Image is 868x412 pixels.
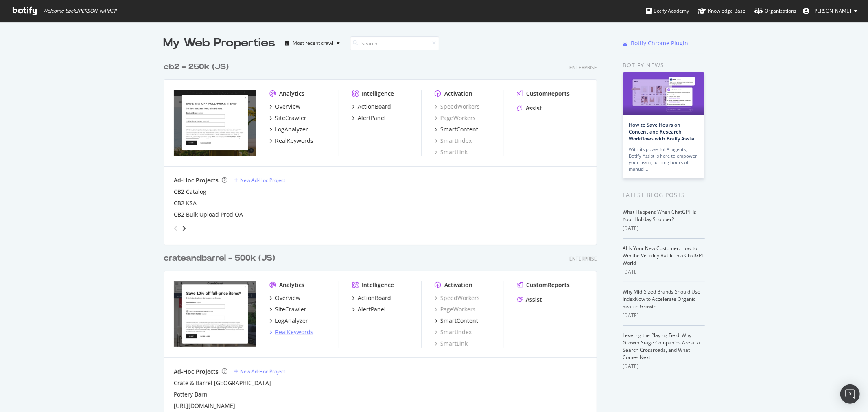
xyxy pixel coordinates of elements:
a: crateandbarrel - 500k (JS) [164,252,278,264]
div: Analytics [279,90,304,98]
div: Botify Academy [646,7,689,15]
div: [DATE] [623,225,705,232]
a: Overview [269,294,300,302]
a: SmartLink [435,148,468,156]
a: AI Is Your New Customer: How to Win the Visibility Battle in a ChatGPT World [623,245,705,266]
div: Most recent crawl [293,41,334,46]
div: [DATE] [623,363,705,370]
div: Organizations [754,7,796,15]
a: [URL][DOMAIN_NAME] [174,402,235,410]
span: Welcome back, [PERSON_NAME] ! [43,8,116,14]
div: SiteCrawler [275,305,306,313]
input: Search [350,36,439,50]
a: SiteCrawler [269,305,306,313]
a: SmartIndex [435,328,472,336]
a: LogAnalyzer [269,125,308,134]
a: PageWorkers [435,305,476,313]
a: PageWorkers [435,114,476,122]
a: AlertPanel [352,305,386,313]
div: Ad-Hoc Projects [174,176,219,184]
span: Heather Cordonnier [813,7,851,14]
a: SmartLink [435,340,468,348]
button: Most recent crawl [282,37,343,50]
div: Latest Blog Posts [623,191,705,199]
a: Crate & Barrel [GEOGRAPHIC_DATA] [174,379,271,387]
a: Overview [269,103,300,111]
a: cb2 - 250k (JS) [164,61,232,73]
a: SmartContent [435,317,478,325]
div: angle-right [181,224,187,232]
a: SpeedWorkers [435,294,480,302]
a: AlertPanel [352,114,386,122]
div: [DATE] [623,268,705,276]
div: SmartContent [440,125,478,134]
a: CustomReports [517,90,570,98]
a: Why Mid-Sized Brands Should Use IndexNow to Accelerate Organic Search Growth [623,288,701,310]
div: RealKeywords [275,328,313,336]
a: CB2 Catalog [174,188,206,196]
div: With its powerful AI agents, Botify Assist is here to empower your team, turning hours of manual… [629,146,698,172]
a: CB2 KSA [174,199,197,207]
div: Assist [526,104,542,112]
a: What Happens When ChatGPT Is Your Holiday Shopper? [623,208,697,223]
div: ActionBoard [358,103,391,111]
div: ActionBoard [358,294,391,302]
div: Botify Chrome Plugin [631,39,689,47]
a: New Ad-Hoc Project [234,368,285,375]
div: Knowledge Base [698,7,746,15]
div: LogAnalyzer [275,317,308,325]
div: My Web Properties [164,35,275,51]
button: [PERSON_NAME] [796,4,864,18]
img: cb2.com [174,90,256,156]
a: Botify Chrome Plugin [623,39,689,47]
a: SmartIndex [435,137,472,145]
div: New Ad-Hoc Project [240,177,285,184]
a: Pottery Barn [174,390,208,399]
div: Intelligence [362,281,394,289]
a: Assist [517,296,542,304]
div: Enterprise [569,255,597,262]
a: SmartContent [435,125,478,134]
div: Open Intercom Messenger [840,384,860,404]
div: Intelligence [362,90,394,98]
a: SiteCrawler [269,114,306,122]
div: CustomReports [526,281,570,289]
a: LogAnalyzer [269,317,308,325]
img: How to Save Hours on Content and Research Workflows with Botify Assist [623,72,704,115]
a: CustomReports [517,281,570,289]
div: angle-left [171,222,181,235]
div: Analytics [279,281,304,289]
a: ActionBoard [352,103,391,111]
div: SiteCrawler [275,114,306,122]
img: crateandbarrel.com [174,281,256,347]
a: CB2 Bulk Upload Prod QA [174,210,243,219]
div: Enterprise [569,64,597,71]
a: How to Save Hours on Content and Research Workflows with Botify Assist [629,121,695,142]
div: RealKeywords [275,137,313,145]
a: Assist [517,104,542,112]
div: New Ad-Hoc Project [240,368,285,375]
div: LogAnalyzer [275,125,308,134]
div: AlertPanel [358,114,386,122]
div: Overview [275,103,300,111]
div: SmartContent [440,317,478,325]
a: New Ad-Hoc Project [234,177,285,184]
a: RealKeywords [269,328,313,336]
div: Activation [444,281,472,289]
div: Activation [444,90,472,98]
a: SpeedWorkers [435,103,480,111]
a: ActionBoard [352,294,391,302]
a: Leveling the Playing Field: Why Growth-Stage Companies Are at a Search Crossroads, and What Comes... [623,332,700,361]
div: Botify news [623,61,705,70]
